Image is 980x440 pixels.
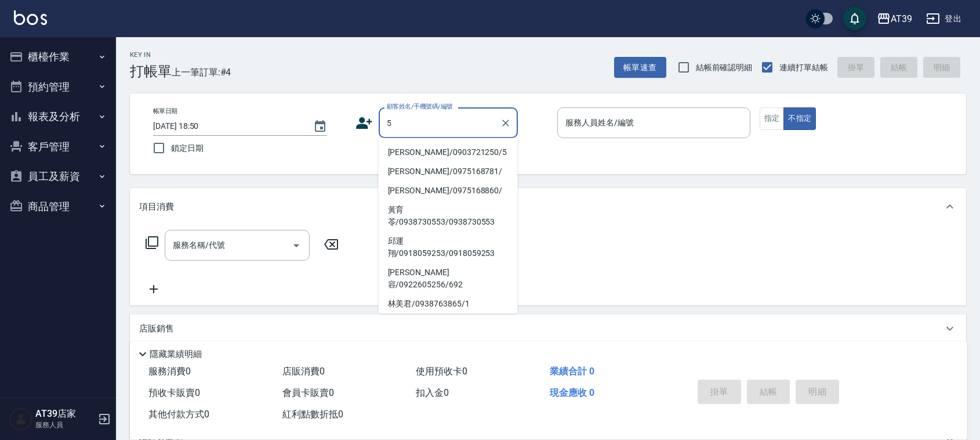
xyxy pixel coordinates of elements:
button: 客戶管理 [5,132,111,162]
input: YYYY/MM/DD hh:mm [153,117,302,136]
div: 店販銷售 [130,315,966,342]
li: [PERSON_NAME]/0975168860/ [379,181,518,200]
button: 不指定 [783,107,816,130]
span: 扣入金 0 [416,387,449,398]
li: [PERSON_NAME]/0903721250/5 [379,143,518,162]
span: 服務消費 0 [148,366,191,377]
li: 邱運翔/0918059253/0918059253 [379,232,518,263]
li: [PERSON_NAME]容/0922605256/692 [379,263,518,294]
img: Person [9,407,32,431]
button: 報表及分析 [5,102,111,132]
button: 帳單速查 [614,57,666,78]
button: Clear [498,115,514,131]
li: 王尊璞/0989095966/0989095966 [379,313,518,345]
button: Choose date, selected date is 2025-09-20 [306,113,334,140]
span: 鎖定日期 [171,142,204,154]
li: 黃育苓/0938730553/0938730553 [379,200,518,232]
label: 顧客姓名/手機號碼/編號 [387,102,453,111]
span: 店販消費 0 [282,366,325,377]
h5: AT39店家 [35,408,95,420]
span: 使用預收卡 0 [416,366,467,377]
span: 其他付款方式 0 [148,409,209,420]
button: save [843,7,866,30]
p: 隱藏業績明細 [150,348,202,360]
li: [PERSON_NAME]/0975168781/ [379,162,518,181]
h3: 打帳單 [130,63,172,80]
span: 預收卡販賣 0 [148,387,200,398]
span: 上一筆訂單:#4 [172,65,231,80]
span: 連續打單結帳 [779,62,828,74]
span: 結帳前確認明細 [696,62,753,74]
div: 項目消費 [130,188,966,225]
button: 預約管理 [5,72,111,102]
button: 櫃檯作業 [5,42,111,72]
h2: Key In [130,51,172,59]
button: 登出 [921,8,966,30]
span: 紅利點數折抵 0 [282,409,343,420]
p: 店販銷售 [139,323,174,335]
p: 服務人員 [35,420,95,430]
button: 員工及薪資 [5,161,111,192]
img: Logo [14,10,47,25]
label: 帳單日期 [153,107,177,116]
div: AT39 [891,12,912,26]
button: 指定 [760,107,785,130]
span: 會員卡販賣 0 [282,387,334,398]
p: 項目消費 [139,201,174,213]
span: 現金應收 0 [550,387,594,398]
button: Open [287,236,306,255]
button: 商品管理 [5,192,111,222]
span: 業績合計 0 [550,366,594,377]
li: 林美君/0938763865/1 [379,294,518,313]
button: AT39 [872,7,917,31]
